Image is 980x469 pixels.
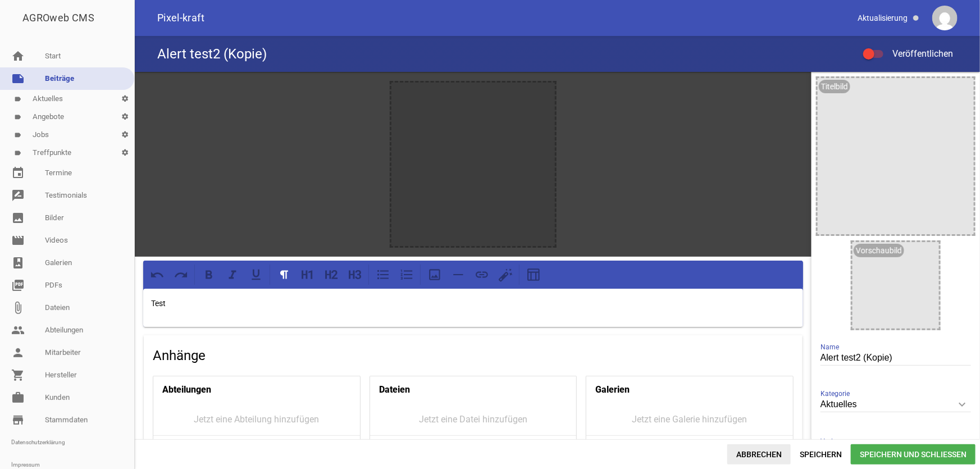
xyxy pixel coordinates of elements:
[879,48,953,59] span: Veröffentlichen
[11,279,25,292] i: picture_as_pdf
[153,403,360,435] div: Jetzt eine Abteilung hinzufügen
[11,166,25,180] i: event
[157,45,267,63] h4: Alert test2 (Kopie)
[11,49,25,63] i: home
[157,13,204,23] span: Pixel-kraft
[379,381,410,399] h4: Dateien
[586,403,793,435] div: Jetzt eine Galerie hinzufügen
[11,301,25,315] i: attach_file
[791,444,851,465] span: Speichern
[854,244,904,257] div: Vorschaubild
[727,444,791,465] span: Abbrechen
[11,72,25,85] i: note
[11,391,25,404] i: work
[151,297,795,310] p: Test
[819,80,850,93] div: Titelbild
[14,149,21,157] i: label
[116,144,134,162] i: settings
[14,113,21,121] i: label
[11,256,25,270] i: photo_album
[595,381,630,399] h4: Galerien
[11,234,25,247] i: movie
[116,126,134,144] i: settings
[11,368,25,382] i: shopping_cart
[11,189,25,202] i: rate_review
[14,95,21,103] i: label
[14,131,21,139] i: label
[11,211,25,225] i: image
[11,346,25,359] i: person
[11,413,25,427] i: store_mall_directory
[851,444,976,465] span: Speichern und Schließen
[953,395,971,413] i: keyboard_arrow_down
[162,381,211,399] h4: Abteilungen
[370,403,577,435] div: Jetzt eine Datei hinzufügen
[153,347,794,365] h4: Anhänge
[11,324,25,337] i: people
[116,108,134,126] i: settings
[116,90,134,108] i: settings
